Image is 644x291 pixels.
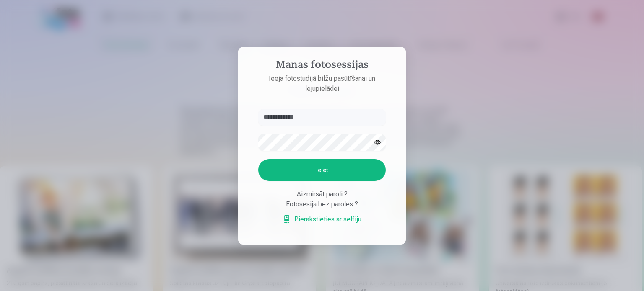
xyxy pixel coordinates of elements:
[283,214,361,224] a: Pierakstieties ar selfiju
[250,74,394,94] p: Ieeja fotostudijā bilžu pasūtīšanai un lejupielādei
[250,59,394,74] h4: Manas fotosessijas
[258,189,386,199] div: Aizmirsāt paroli ?
[258,199,386,209] div: Fotosesija bez paroles ?
[258,159,386,181] button: Ieiet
